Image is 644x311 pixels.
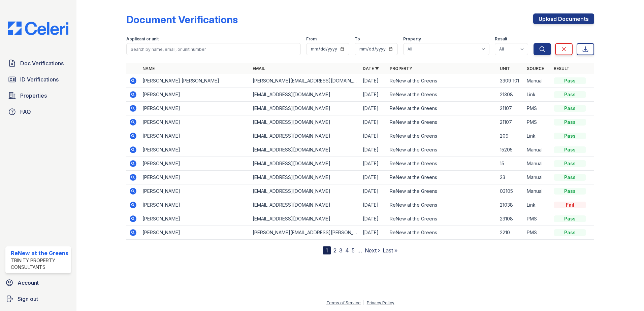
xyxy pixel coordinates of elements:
[360,226,387,240] td: [DATE]
[20,108,31,116] span: FAQ
[352,247,355,254] a: 5
[360,115,387,129] td: [DATE]
[497,102,524,115] td: 21107
[360,74,387,88] td: [DATE]
[140,171,250,184] td: [PERSON_NAME]
[250,74,360,88] td: [PERSON_NAME][EMAIL_ADDRESS][DOMAIN_NAME]
[524,157,551,171] td: Manual
[5,73,71,86] a: ID Verifications
[363,300,364,305] div: |
[140,184,250,198] td: [PERSON_NAME]
[253,66,265,71] a: Email
[250,198,360,212] td: [EMAIL_ADDRESS][DOMAIN_NAME]
[140,212,250,226] td: [PERSON_NAME]
[524,129,551,143] td: Link
[495,36,507,42] label: Result
[140,102,250,115] td: [PERSON_NAME]
[390,66,412,71] a: Property
[497,143,524,157] td: 15205
[554,215,586,222] div: Pass
[140,129,250,143] td: [PERSON_NAME]
[140,74,250,88] td: [PERSON_NAME] [PERSON_NAME]
[306,36,317,42] label: From
[140,115,250,129] td: [PERSON_NAME]
[497,88,524,102] td: 21308
[554,160,586,167] div: Pass
[387,157,497,171] td: ReNew at the Greens
[497,157,524,171] td: 15
[250,171,360,184] td: [EMAIL_ADDRESS][DOMAIN_NAME]
[360,102,387,115] td: [DATE]
[497,198,524,212] td: 21038
[126,43,301,55] input: Search by name, email, or unit number
[333,247,336,254] a: 2
[20,59,64,67] span: Doc Verifications
[140,157,250,171] td: [PERSON_NAME]
[497,129,524,143] td: 209
[140,198,250,212] td: [PERSON_NAME]
[387,102,497,115] td: ReNew at the Greens
[497,115,524,129] td: 21107
[250,115,360,129] td: [EMAIL_ADDRESS][DOMAIN_NAME]
[387,88,497,102] td: ReNew at the Greens
[365,247,380,254] a: Next ›
[140,226,250,240] td: [PERSON_NAME]
[360,184,387,198] td: [DATE]
[383,247,397,254] a: Last »
[18,279,39,287] span: Account
[250,129,360,143] td: [EMAIL_ADDRESS][DOMAIN_NAME]
[363,66,379,71] a: Date ▼
[500,66,510,71] a: Unit
[524,143,551,157] td: Manual
[403,36,421,42] label: Property
[250,143,360,157] td: [EMAIL_ADDRESS][DOMAIN_NAME]
[367,300,394,305] a: Privacy Policy
[554,188,586,195] div: Pass
[497,212,524,226] td: 23108
[360,88,387,102] td: [DATE]
[345,247,349,254] a: 4
[497,226,524,240] td: 2210
[126,13,238,26] div: Document Verifications
[360,212,387,226] td: [DATE]
[250,184,360,198] td: [EMAIL_ADDRESS][DOMAIN_NAME]
[3,276,74,289] a: Account
[360,143,387,157] td: [DATE]
[5,57,71,70] a: Doc Verifications
[533,13,594,24] a: Upload Documents
[497,171,524,184] td: 23
[554,133,586,139] div: Pass
[554,146,586,153] div: Pass
[554,174,586,181] div: Pass
[142,66,155,71] a: Name
[20,75,59,83] span: ID Verifications
[360,129,387,143] td: [DATE]
[387,184,497,198] td: ReNew at the Greens
[524,184,551,198] td: Manual
[387,74,497,88] td: ReNew at the Greens
[524,74,551,88] td: Manual
[524,102,551,115] td: PMS
[387,226,497,240] td: ReNew at the Greens
[355,36,360,42] label: To
[11,249,68,257] div: ReNew at the Greens
[5,89,71,102] a: Properties
[524,88,551,102] td: Link
[326,300,361,305] a: Terms of Service
[5,105,71,118] a: FAQ
[3,292,74,306] a: Sign out
[387,212,497,226] td: ReNew at the Greens
[554,119,586,126] div: Pass
[524,226,551,240] td: PMS
[387,115,497,129] td: ReNew at the Greens
[357,246,362,254] span: …
[554,91,586,98] div: Pass
[387,171,497,184] td: ReNew at the Greens
[554,202,586,208] div: Fail
[339,247,343,254] a: 3
[554,229,586,236] div: Pass
[11,257,68,271] div: Trinity Property Consultants
[18,295,38,303] span: Sign out
[250,157,360,171] td: [EMAIL_ADDRESS][DOMAIN_NAME]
